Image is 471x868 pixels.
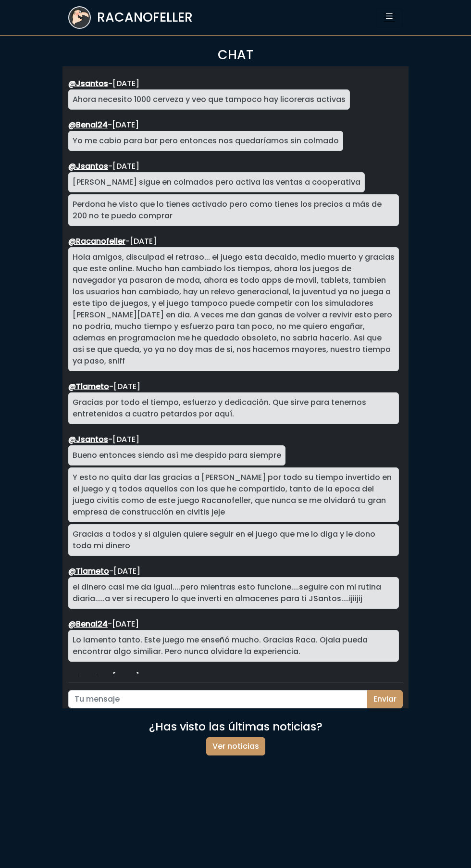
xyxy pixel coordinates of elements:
[68,78,108,89] a: @Jsantos
[68,194,399,226] div: Perdona he visto que lo tienes activado pero como tienes los precios a más de 200 no te puedo com...
[68,445,285,465] div: Bueno entonces siendo así me despido para siempre
[112,119,139,130] span: lunes, mayo 12, 2025 7:09 PM
[68,172,365,192] div: [PERSON_NAME] sigue en colmados pero activa las ventas a cooperativa
[113,381,140,392] span: martes, mayo 13, 2025 5:58 AM
[68,236,399,247] div: -
[68,566,109,577] a: @Tlameto
[68,89,350,110] div: Ahora necesito 1000 cerveza y veo que tampoco hay licoreras activas
[68,671,108,682] a: @Jsantos
[68,381,109,392] a: @Tlameto
[68,392,399,424] div: Gracias por todo el tiempo, esfuerzo y dedicación. Que sirve para tenernos entretenidos a cuatro ...
[112,161,139,172] span: lunes, mayo 12, 2025 7:28 PM
[367,690,403,708] button: Enviar
[376,8,403,27] button: Toggle navigation
[68,47,403,63] h3: CHAT
[113,566,140,577] span: martes, mayo 13, 2025 6:44 PM
[68,524,399,556] div: Gracias a todos y si alguien quiere seguir en el juego que me lo diga y le dono todo mi dinero
[68,720,403,733] h4: ¿Has visto las últimas noticias?
[68,161,399,172] div: -
[68,577,399,609] div: el dinero casi me da igual....pero mientras esto funcione....seguire con mi rutina diaria.....a v...
[112,618,139,629] span: martes, mayo 13, 2025 9:08 PM
[68,690,368,708] input: Tu mensaje
[68,119,108,130] a: @Benal24
[68,467,399,522] div: Y esto no quita dar las gracias a [PERSON_NAME] por todo su tiempo invertido en el juego y q todo...
[68,618,399,630] div: -
[206,737,265,755] a: Ver noticias
[68,161,108,172] a: @Jsantos
[68,630,399,662] div: Lo lamento tanto. Este juego me enseñó mucho. Gracias Raca. Ojala pueda encontrar algo similiar. ...
[68,78,399,89] div: -
[68,131,343,151] div: Yo me cabio para bar pero entonces nos quedaríamos sin colmado
[68,119,399,131] div: -
[69,7,90,25] img: logoracarojo.png
[68,566,399,577] div: -
[68,381,399,392] div: -
[97,10,193,25] h3: RACANOFELLER
[68,247,399,371] div: Hola amigos, disculpad el retraso... el juego esta decaido, medio muerto y gracias que este onlin...
[68,4,193,31] a: RACANOFELLER
[112,78,139,89] span: domingo, mayo 11, 2025 9:33 PM
[112,671,139,682] span: miércoles, mayo 14, 2025 2:59 PM
[112,434,139,445] span: martes, mayo 13, 2025 3:40 PM
[68,434,399,445] div: -
[68,236,125,247] a: @Racanofeller
[68,618,108,629] a: @Benal24
[130,236,157,247] span: lunes, mayo 12, 2025 9:39 PM
[68,434,108,445] a: @Jsantos
[68,671,399,683] div: -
